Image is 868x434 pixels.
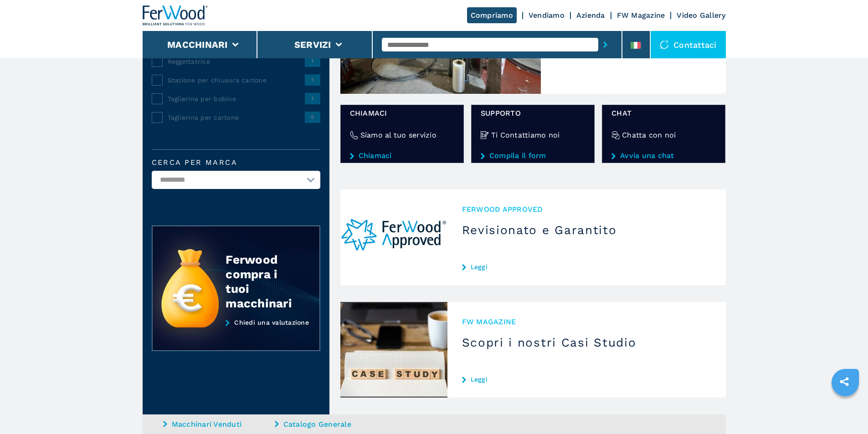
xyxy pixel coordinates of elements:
h3: Scopri i nostri Casi Studio [462,335,711,350]
a: Leggi [462,376,711,383]
button: Servizi [294,39,331,50]
a: Macchinari Venduti [163,419,272,429]
div: Ferwood compra i tuoi macchinari [226,252,301,311]
button: Macchinari [167,39,228,50]
a: Catalogo Generale [275,419,384,429]
span: 1 [305,93,320,104]
a: Chiedi una valutazione [152,319,320,352]
a: FW Magazine [617,11,665,20]
span: Supporto [481,108,585,118]
span: Chiamaci [350,108,454,118]
a: Compriamo [467,7,517,23]
span: Ferwood Approved [462,204,711,214]
span: 5 [305,112,320,123]
a: Avvia una chat [611,152,716,160]
img: Scopri i nostri Casi Studio [340,302,447,398]
span: Taglierina per bobine [168,94,305,103]
a: Compila il form [481,152,585,160]
img: Siamo al tuo servizio [350,131,358,139]
img: Contattaci [660,40,669,49]
h4: Siamo al tuo servizio [360,130,437,140]
h4: Ti Contattiamo noi [491,130,560,140]
a: Leggi [462,263,711,271]
span: chat [611,108,716,118]
img: Ferwood [143,5,208,26]
a: Chiamaci [350,152,454,160]
img: Chatta con noi [611,131,620,139]
div: Contattaci [651,31,726,58]
label: Cerca per marca [152,159,320,166]
span: 1 [305,56,320,66]
h3: Revisionato e Garantito [462,223,711,237]
span: Stazione per chiusura cartone [168,76,305,85]
a: Azienda [576,11,605,20]
img: Ti Contattiamo noi [481,131,489,139]
img: Revisionato e Garantito [340,189,447,285]
h4: Chatta con noi [622,130,676,140]
span: Taglierina per cartone [168,113,305,122]
a: Video Gallery [677,11,725,20]
button: submit-button [598,34,612,55]
span: FW MAGAZINE [462,317,711,327]
iframe: Chat [829,393,861,427]
span: 1 [305,74,320,85]
span: Reggettatrice [168,57,305,66]
a: sharethis [833,370,856,393]
a: Vendiamo [529,11,565,20]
